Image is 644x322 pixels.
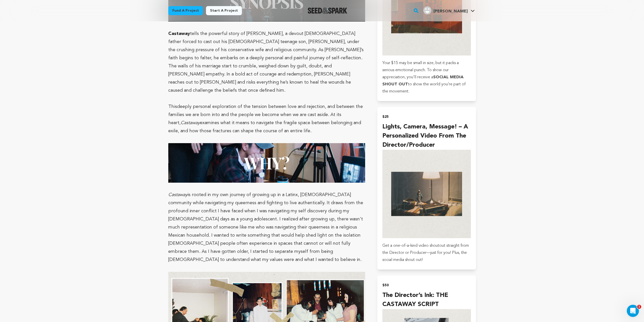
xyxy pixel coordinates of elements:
[422,5,476,16] span: Thomas S.'s Profile
[382,291,471,309] h4: The Director’s Ink: THE CASTAWAY SCRIPT
[168,193,172,197] em: C
[382,282,471,289] h2: $50
[422,5,476,14] a: Thomas S.'s Profile
[377,107,476,270] button: $25 Lights, Camera, Message! – A Personalized Video from the Director/Producer incentive Get a on...
[168,143,365,183] img: 1727225902-Your%20paragraph%20text%20(11).png
[168,31,190,36] strong: Castaway
[168,121,361,133] span: examines what it means to navigate the fragile space between belonging and exile, and how those f...
[423,6,468,14] div: Thomas S.'s Profile
[382,242,471,263] p: Get a one-of-a-kind video shoutout straight from the Director or Producer—just for you! Plus, the...
[423,6,431,14] img: user.png
[382,122,471,150] h4: Lights, Camera, Message! – A Personalized Video from the Director/Producer
[637,305,641,309] span: 1
[168,6,203,15] a: Fund a project
[168,103,365,135] p: This
[382,75,464,86] strong: SOCIAL MEDIA SHOUT OUT
[433,9,468,13] span: [PERSON_NAME]
[181,121,200,125] em: Castaway
[308,8,347,14] a: Seed&Spark Homepage
[382,150,471,238] img: incentive
[627,305,639,317] iframe: Intercom live chat
[168,104,363,125] span: deeply personal exploration of the tension between love and rejection, and between the families w...
[168,30,365,94] p: tells the powerful story of [PERSON_NAME], a devout [DEMOGRAPHIC_DATA] father forced to cast out ...
[382,113,471,120] h2: $25
[172,193,188,197] em: astaway
[308,8,347,14] img: Seed&Spark Logo Dark Mode
[206,6,242,15] a: Start a project
[168,191,365,264] p: is rooted in my own journey of growing up in a Latinx, [DEMOGRAPHIC_DATA] community while navigat...
[382,60,471,95] p: Your $15 may be small in size, but it packs a serious emotional punch. To show our appreciation, ...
